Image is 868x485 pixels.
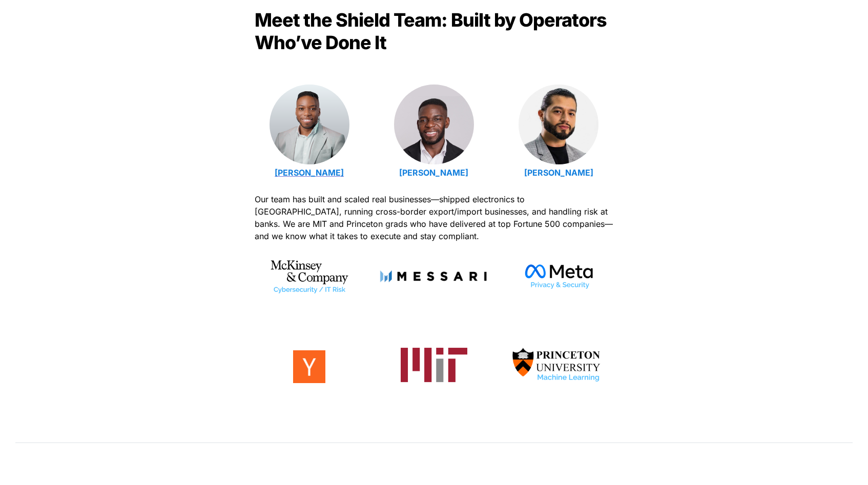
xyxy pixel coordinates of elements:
[275,167,344,178] a: [PERSON_NAME]
[255,9,610,54] span: Meet the Shield Team: Built by Operators Who’ve Done It
[524,167,593,178] a: [PERSON_NAME]
[255,194,615,241] span: Our team has built and scaled real businesses—shipped electronics to [GEOGRAPHIC_DATA], running c...
[399,167,468,178] a: [PERSON_NAME]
